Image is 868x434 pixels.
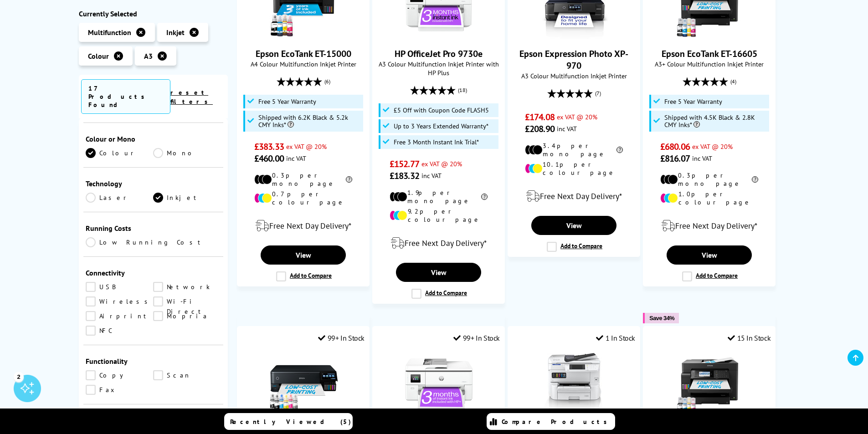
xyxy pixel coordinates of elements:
[675,31,744,41] a: Epson EcoTank ET-16605
[648,213,770,239] div: modal_delivery
[502,418,612,426] span: Compare Products
[540,349,608,418] img: Epson WorkForce Pro EM-C7100DWF
[692,142,733,151] span: ex VAT @ 20%
[390,170,419,182] span: £183.32
[261,245,345,265] a: View
[660,171,758,188] li: 0.3p per mono page
[660,153,690,164] span: £816.07
[649,315,674,322] span: Save 34%
[286,154,306,163] span: inc VAT
[86,268,221,277] div: Connectivity
[79,9,228,18] div: Currently Selected
[525,123,555,135] span: £208.90
[153,296,221,306] a: Wi-Fi Direct
[682,271,738,281] label: Add to Compare
[660,141,690,153] span: £680.06
[81,79,171,114] span: 17 Products Found
[254,171,352,188] li: 0.3p per mono page
[254,153,284,164] span: £460.00
[547,242,602,252] label: Add to Compare
[390,207,488,224] li: 9.2p per colour page
[286,142,327,151] span: ex VAT @ 20%
[269,349,338,418] img: Epson EcoTank ET-8550
[595,85,601,102] span: (7)
[513,71,635,80] span: A3 Colour Multifunction Inkjet Printer
[86,370,154,380] a: Copy
[728,333,770,342] div: 15 In Stock
[86,224,221,233] div: Running Costs
[242,60,365,68] span: A4 Colour Multifunction Inkjet Printer
[643,313,679,323] button: Save 34%
[730,73,736,90] span: (4)
[254,141,284,153] span: £383.33
[86,296,154,306] a: Wireless
[256,48,351,60] a: Epson EcoTank ET-15000
[276,271,332,281] label: Add to Compare
[258,114,361,128] span: Shipped with 6.2K Black & 5.2k CMY Inks*
[86,148,154,158] a: Colour
[411,289,467,299] label: Add to Compare
[453,333,500,342] div: 99+ In Stock
[86,357,221,366] div: Functionality
[405,31,473,41] a: HP OfficeJet Pro 9730e
[664,98,722,105] span: Free 5 Year Warranty
[153,311,221,321] a: Mopria
[86,282,154,292] a: USB
[648,60,770,68] span: A3+ Colour Multifunction Inkjet Printer
[269,31,338,41] a: Epson EcoTank ET-15000
[242,213,365,239] div: modal_delivery
[166,28,185,37] span: Inkjet
[88,28,131,37] span: Multifunction
[692,154,712,163] span: inc VAT
[86,193,154,203] a: Laser
[557,124,577,133] span: inc VAT
[144,51,153,61] span: A3
[557,112,597,121] span: ex VAT @ 20%
[86,311,154,321] a: Airprint
[664,114,767,128] span: Shipped with 4.5K Black & 2.8K CMY Inks*
[377,60,500,77] span: A3 Colour Multifunction Inkjet Printer with HP Plus
[14,372,24,382] div: 2
[458,82,467,99] span: (18)
[660,190,758,206] li: 1.0p per colour page
[86,326,154,336] a: NFC
[254,190,352,206] li: 0.7p per colour page
[662,48,757,60] a: Epson EcoTank ET-16605
[153,148,221,158] a: Mono
[395,48,483,60] a: HP OfficeJet Pro 9730e
[318,333,365,342] div: 99+ In Stock
[86,134,221,143] div: Colour or Mono
[390,158,419,170] span: £152.77
[525,111,555,123] span: £174.08
[153,193,221,203] a: Inkjet
[525,142,623,158] li: 3.4p per mono page
[258,98,316,105] span: Free 5 Year Warranty
[519,48,628,71] a: Epson Expression Photo XP-970
[487,413,615,430] a: Compare Products
[377,230,500,256] div: modal_delivery
[394,123,488,130] span: Up to 3 Years Extended Warranty*
[230,418,351,426] span: Recently Viewed (5)
[224,413,353,430] a: Recently Viewed (5)
[86,385,154,395] a: Fax
[324,73,330,90] span: (6)
[525,160,623,177] li: 10.1p per colour page
[86,237,221,247] a: Low Running Cost
[675,349,744,418] img: Epson EcoTank ET-16655
[421,159,462,168] span: ex VAT @ 20%
[396,263,481,282] a: View
[390,189,488,205] li: 1.9p per mono page
[170,88,213,106] a: reset filters
[596,333,635,342] div: 1 In Stock
[153,370,221,380] a: Scan
[153,282,221,292] a: Network
[394,107,489,114] span: £5 Off with Coupon Code FLASH5
[513,184,635,209] div: modal_delivery
[421,171,442,180] span: inc VAT
[667,245,751,265] a: View
[88,51,109,61] span: Colour
[531,216,616,235] a: View
[394,138,479,146] span: Free 3 Month Instant Ink Trial*
[86,179,221,188] div: Technology
[405,349,473,418] img: HP OfficeJet Pro 9720e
